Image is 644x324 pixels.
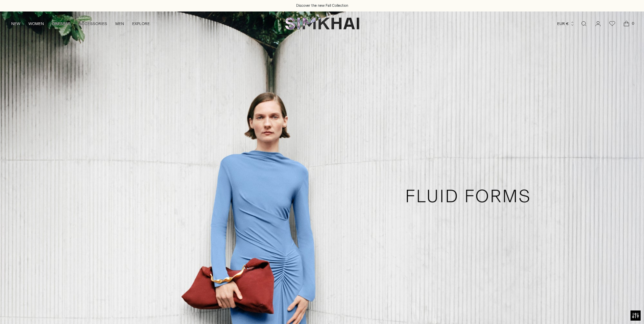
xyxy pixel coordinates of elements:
a: ACCESSORIES [79,16,107,31]
a: Open cart modal [620,17,633,30]
a: NEW [11,16,20,31]
a: Go to the account page [591,17,605,30]
a: DRESSES [52,16,71,31]
a: Open search modal [577,17,591,30]
button: EUR € [557,16,575,31]
a: EXPLORE [132,16,150,31]
a: MEN [115,16,124,31]
span: 0 [630,20,636,26]
a: WOMEN [28,16,44,31]
a: SIMKHAI [285,17,359,30]
a: Discover the new Fall Collection [296,3,348,8]
a: Wishlist [605,17,619,30]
